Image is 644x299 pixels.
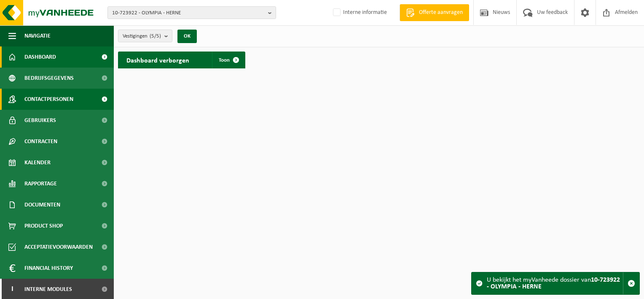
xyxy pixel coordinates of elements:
span: Toon [219,57,230,63]
span: Kalender [24,152,51,173]
span: Rapportage [24,173,57,194]
div: U bekijkt het myVanheede dossier van [487,272,623,294]
h2: Dashboard verborgen [118,52,198,68]
span: Bedrijfsgegevens [24,68,74,89]
span: Gebruikers [24,110,56,131]
strong: 10-723922 - OLYMPIA - HERNE [487,277,620,290]
span: 10-723922 - OLYMPIA - HERNE [112,7,265,19]
count: (5/5) [150,33,161,39]
button: 10-723922 - OLYMPIA - HERNE [107,6,276,19]
span: Vestigingen [123,30,161,43]
a: Offerte aanvragen [400,4,469,21]
span: Financial History [24,258,73,279]
span: Contactpersonen [24,89,73,110]
span: Documenten [24,194,60,215]
a: Toon [212,52,244,68]
span: Dashboard [24,46,56,68]
button: OK [177,30,197,43]
button: Vestigingen(5/5) [118,30,172,42]
span: Product Shop [24,215,63,236]
label: Interne informatie [331,6,387,19]
span: Navigatie [24,25,51,46]
span: Contracten [24,131,57,152]
span: Acceptatievoorwaarden [24,236,93,258]
span: Offerte aanvragen [417,8,465,17]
